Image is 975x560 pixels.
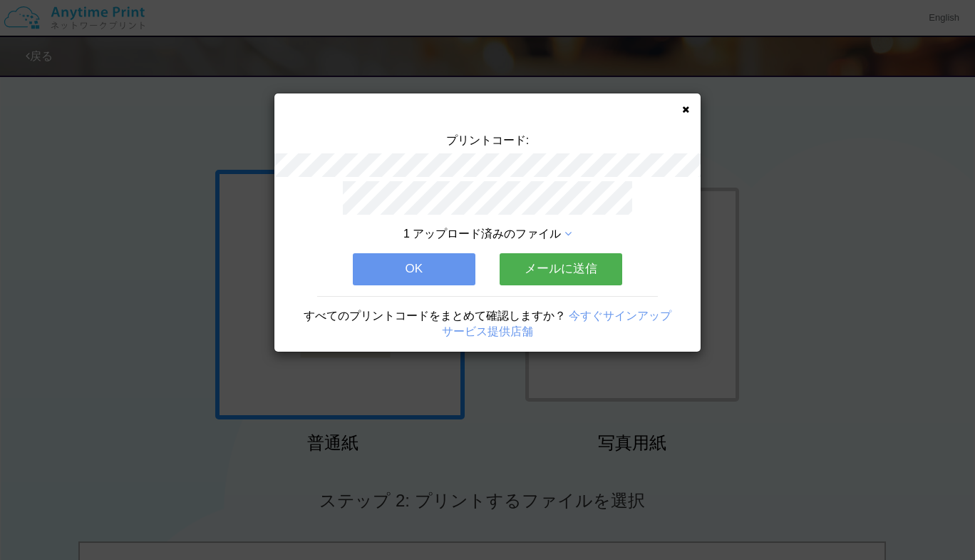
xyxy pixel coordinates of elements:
[442,325,533,337] a: サービス提供店舗
[403,228,561,240] span: 1 アップロード済みのファイル
[446,134,529,146] span: プリントコード:
[304,310,566,322] span: すべてのプリントコードをまとめて確認しますか？
[569,310,671,322] a: 今すぐサインアップ
[353,253,475,285] button: OK
[500,253,622,285] button: メールに送信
